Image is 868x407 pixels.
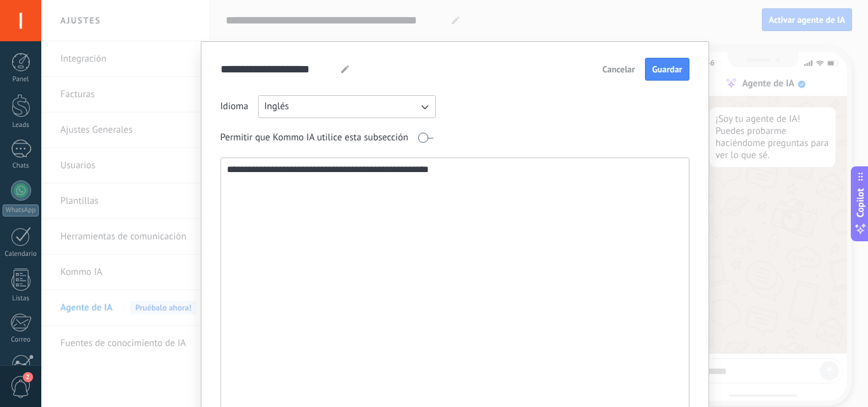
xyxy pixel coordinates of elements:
[597,60,641,79] button: Cancelar
[3,162,39,170] div: Chats
[645,58,689,81] button: Guardar
[220,131,409,144] span: Permitir que Kommo IA utilice esta subsección
[264,100,289,113] span: Inglés
[3,336,39,344] div: Correo
[23,372,33,382] span: 2
[652,65,682,74] span: Guardar
[3,76,39,84] div: Panel
[602,65,635,74] span: Cancelar
[3,204,39,217] div: WhatsApp
[258,95,436,118] button: Inglés
[220,100,248,113] span: Idioma
[3,121,39,130] div: Leads
[3,295,39,303] div: Listas
[854,188,867,217] span: Copilot
[3,250,39,258] div: Calendario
